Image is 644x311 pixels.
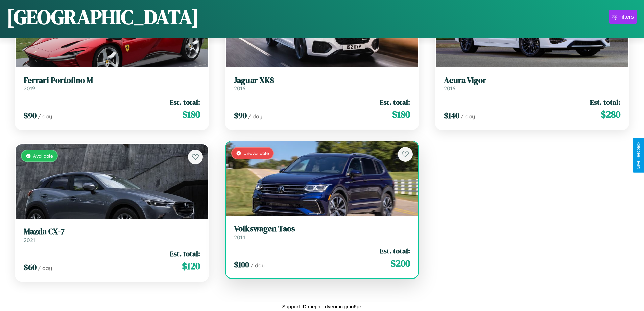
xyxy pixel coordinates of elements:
[609,10,637,24] button: Filters
[24,75,200,92] a: Ferrari Portofino M2019
[251,262,265,269] span: / day
[234,75,410,92] a: Jaguar XK82016
[24,237,35,243] span: 2021
[24,75,200,85] h3: Ferrari Portofino M
[24,262,37,273] span: $ 60
[38,113,52,120] span: / day
[234,259,249,270] span: $ 100
[182,108,200,121] span: $ 180
[243,150,269,156] span: Unavailable
[390,257,410,270] span: $ 200
[24,110,37,121] span: $ 90
[444,110,459,121] span: $ 140
[444,75,620,85] h3: Acura Vigor
[170,249,200,259] span: Est. total:
[24,227,200,243] a: Mazda CX-72021
[380,97,410,107] span: Est. total:
[24,85,35,92] span: 2019
[170,97,200,107] span: Est. total:
[234,224,410,241] a: Volkswagen Taos2014
[248,113,262,120] span: / day
[234,110,247,121] span: $ 90
[7,3,199,31] h1: [GEOGRAPHIC_DATA]
[590,97,620,107] span: Est. total:
[24,227,200,237] h3: Mazda CX-7
[234,75,410,85] h3: Jaguar XK8
[234,234,245,241] span: 2014
[392,108,410,121] span: $ 180
[38,265,52,271] span: / day
[601,108,620,121] span: $ 280
[636,142,641,169] div: Give Feedback
[444,85,455,92] span: 2016
[461,113,475,120] span: / day
[182,259,200,273] span: $ 120
[380,246,410,256] span: Est. total:
[234,224,410,234] h3: Volkswagen Taos
[234,85,245,92] span: 2016
[444,75,620,92] a: Acura Vigor2016
[618,14,634,20] div: Filters
[282,302,362,311] p: Support ID: mephhrdyeomcqjmo6pk
[33,153,53,159] span: Available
